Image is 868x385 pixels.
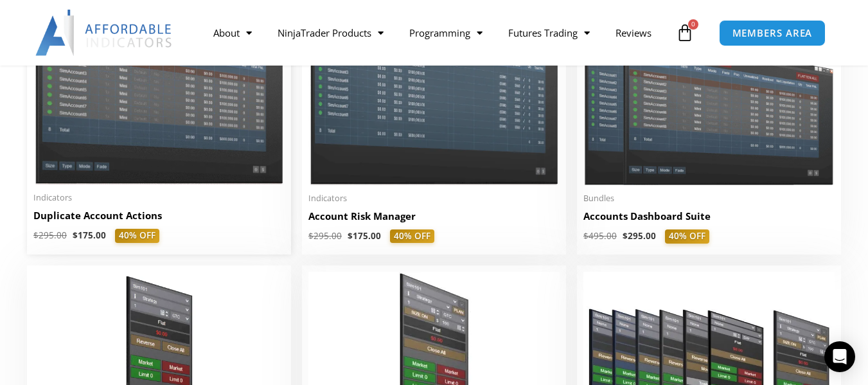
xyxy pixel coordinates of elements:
span: 40% OFF [390,229,434,244]
bdi: 295.00 [308,230,342,242]
h2: Account Risk Manager [308,210,560,223]
bdi: 295.00 [623,230,656,242]
span: $ [73,229,78,241]
h2: Duplicate Account Actions [33,209,285,222]
a: Reviews [603,18,664,48]
nav: Menu [200,18,673,48]
a: About [200,18,265,48]
h2: Accounts Dashboard Suite [583,210,835,223]
span: MEMBERS AREA [732,28,813,38]
a: Futures Trading [495,18,603,48]
span: Indicators [308,193,560,204]
a: 0 [657,14,713,51]
span: 40% OFF [115,229,159,243]
img: LogoAI | Affordable Indicators – NinjaTrader [35,10,173,56]
bdi: 175.00 [73,229,106,241]
bdi: 295.00 [33,229,67,241]
bdi: 495.00 [583,230,617,242]
span: 40% OFF [665,229,709,244]
a: Accounts Dashboard Suite [583,210,835,229]
span: Bundles [583,193,835,204]
span: $ [623,230,628,242]
a: Duplicate Account Actions [33,209,285,229]
span: $ [348,230,353,242]
span: $ [583,230,589,242]
a: NinjaTrader Products [265,18,396,48]
a: MEMBERS AREA [719,20,826,46]
span: 0 [688,19,698,30]
span: $ [33,229,39,241]
span: Indicators [33,192,285,203]
div: Open Intercom Messenger [824,341,855,372]
a: Programming [396,18,495,48]
bdi: 175.00 [348,230,381,242]
span: $ [308,230,314,242]
a: Account Risk Manager [308,210,560,229]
